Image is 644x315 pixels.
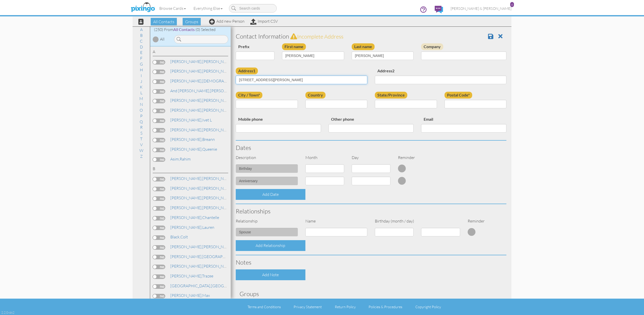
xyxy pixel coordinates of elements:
a: Z [138,153,145,159]
a: V [138,142,145,148]
a: E [138,49,145,55]
span: [PERSON_NAME] & [PERSON_NAME] [451,6,511,11]
label: Postal Code* [445,92,472,99]
span: [PERSON_NAME], [170,293,202,298]
span: [PERSON_NAME], [170,215,202,220]
div: (250) From [150,27,231,33]
div: All [160,36,165,42]
a: [PERSON_NAME] [170,127,234,133]
span: [PERSON_NAME], [170,186,202,191]
a: H [137,67,145,73]
span: [PERSON_NAME], [170,195,202,200]
label: Address1 [236,68,258,74]
a: [DEMOGRAPHIC_DATA] [170,78,247,84]
span: [PERSON_NAME], [170,273,202,278]
a: S [138,130,145,136]
a: K [137,84,145,90]
label: Email [421,116,436,123]
a: [PERSON_NAME] & [PERSON_NAME] 6 [447,2,515,15]
a: Policies & Procedures [369,305,402,309]
label: Prefix [236,43,252,50]
span: Black, [170,234,180,239]
a: Return Policy [335,305,356,309]
a: Breann [170,136,215,142]
a: F [138,55,145,61]
div: Reminder [394,155,440,161]
div: B [153,166,228,173]
div: Add Date [236,189,305,200]
a: L [138,90,145,96]
a: [PERSON_NAME] [170,244,234,250]
label: Mobile phone [236,116,265,123]
div: 2.2.0-462 [1,310,14,315]
a: Browse Cards [155,2,190,15]
div: Description [232,155,302,161]
a: Trazee [170,273,214,279]
a: W [137,147,146,153]
h3: Notes [236,259,506,266]
a: [PERSON_NAME] [170,88,278,94]
span: Groups [183,18,201,25]
label: First name [282,43,306,50]
a: O [137,107,145,113]
h3: Dates [236,144,506,151]
a: Everything Else [190,2,226,15]
a: Q [137,119,145,125]
span: [PERSON_NAME], [170,98,202,103]
a: C [137,38,145,44]
span: All Contacts [151,18,177,25]
a: [PERSON_NAME] [170,185,234,191]
input: (e.g. Friend, Daughter) [236,228,298,236]
a: [GEOGRAPHIC_DATA] [170,254,243,260]
a: [PERSON_NAME] [170,107,234,113]
span: Asim, [170,156,180,162]
span: [PERSON_NAME], [170,108,202,113]
span: [PERSON_NAME], [170,117,202,122]
a: R [138,124,145,130]
span: and [PERSON_NAME], [170,88,210,93]
a: Max [170,292,210,298]
label: Country [305,92,326,99]
div: Name [302,218,371,224]
a: G [137,61,145,67]
a: A [138,26,145,33]
a: Rahim [170,156,191,162]
div: Relationship [232,218,302,224]
span: [PERSON_NAME], [170,59,202,64]
span: [PERSON_NAME], [170,127,202,132]
div: Add Note [236,269,305,280]
a: I [138,73,144,79]
span: [PERSON_NAME], [170,176,202,181]
iframe: Chat [644,315,644,315]
a: Copyright Policy [415,305,441,309]
h3: Groups [239,291,503,297]
a: Terms and Conditions [248,305,281,309]
img: pixingo logo [130,1,156,14]
h3: Contact Information [236,33,506,40]
a: B [138,32,145,38]
a: Colt [170,234,188,240]
a: [PERSON_NAME] [170,68,234,74]
div: Reminder [464,218,487,224]
span: [PERSON_NAME], [170,69,202,74]
span: [PERSON_NAME], [170,137,202,142]
div: Add Relationship [236,240,305,251]
a: [PERSON_NAME] [170,175,234,181]
span: [PERSON_NAME], [170,78,202,83]
a: Lauren [170,224,215,230]
label: City / Town* [236,92,262,99]
a: T [138,136,145,142]
a: P [138,113,145,119]
label: State/Province [375,92,407,99]
a: Add new Person [209,19,245,24]
div: Day [348,155,394,161]
a: [PERSON_NAME] [170,195,234,201]
a: [GEOGRAPHIC_DATA] [170,283,252,289]
span: [PERSON_NAME], [170,225,202,230]
a: [PERSON_NAME] [170,263,234,269]
span: (0) Selected [195,27,216,32]
h3: Relationships [236,208,506,214]
span: All Contacts [173,27,195,32]
span: [PERSON_NAME], [170,244,202,249]
a: J [138,78,145,84]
